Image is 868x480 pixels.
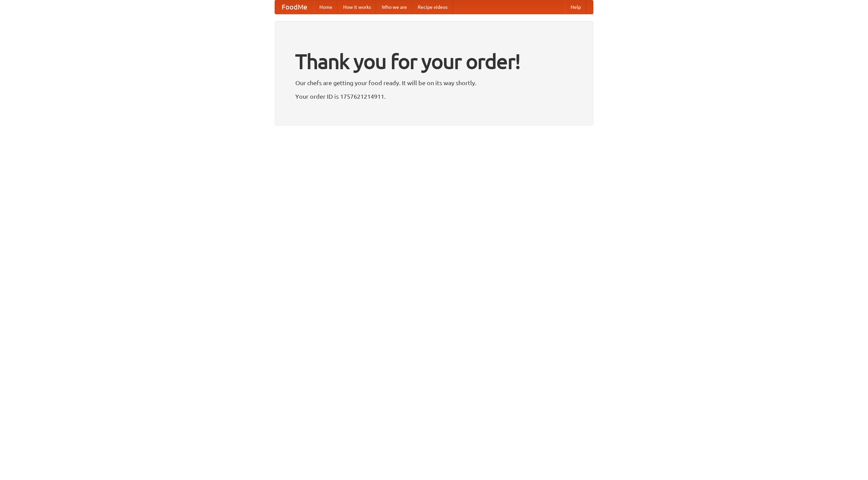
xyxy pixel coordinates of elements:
p: Our chefs are getting your food ready. It will be on its way shortly. [295,78,573,88]
a: Home [314,0,338,14]
p: Your order ID is 1757621214911. [295,91,573,101]
a: Who we are [376,0,412,14]
a: Recipe videos [412,0,453,14]
h1: Thank you for your order! [295,45,573,78]
a: Help [565,0,586,14]
a: How it works [338,0,376,14]
a: FoodMe [275,0,314,14]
